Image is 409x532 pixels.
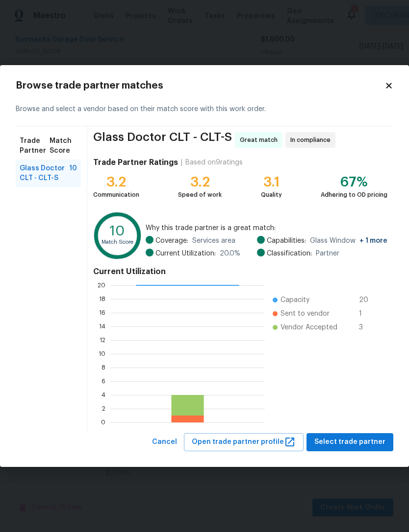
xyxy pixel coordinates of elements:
div: Speed of work [178,190,222,200]
span: Select trade partner [314,436,385,448]
span: Vendor Accepted [281,323,337,332]
div: | [178,158,185,167]
div: 3.1 [261,177,282,187]
text: 8 [102,365,105,370]
div: Browse and select a vendor based on their match score with this work order. [16,93,393,126]
text: Match Score [102,239,133,245]
div: 67% [321,177,387,187]
text: 12 [100,337,105,343]
text: 20 [98,282,105,288]
text: 0 [101,419,105,425]
text: 16 [99,310,105,316]
h2: Browse trade partner matches [16,81,384,91]
span: + 1 more [359,237,387,244]
div: Adhering to OD pricing [321,190,387,200]
span: Glass Doctor CLT - CLT-S [20,163,69,183]
span: Capacity [281,295,309,305]
button: Select trade partner [307,433,393,451]
span: Coverage: [155,236,188,246]
text: 14 [99,324,105,329]
span: In compliance [290,135,334,145]
span: 10 [69,163,77,183]
span: Trade Partner [20,136,50,156]
text: 10 [110,225,125,238]
span: Partner [316,249,339,258]
span: Cancel [152,436,177,448]
text: 2 [102,406,105,412]
text: 10 [99,351,105,357]
div: Quality [261,190,282,200]
span: 20.0 % [220,249,240,258]
div: Based on 9 ratings [185,158,243,167]
text: 6 [102,378,105,384]
span: Capabilities: [267,236,306,246]
span: Classification: [267,249,312,258]
span: Open trade partner profile [192,436,296,448]
span: 20 [359,295,375,305]
span: Services area [192,236,235,246]
div: Communication [93,190,139,200]
span: Why this trade partner is a great match: [146,223,387,233]
div: 3.2 [93,177,139,187]
span: Glass Window [310,236,387,246]
span: 1 [359,309,375,319]
span: Sent to vendor [281,309,330,319]
span: Match Score [50,136,77,156]
button: Cancel [148,433,181,451]
span: Great match [240,135,281,145]
span: Glass Doctor CLT - CLT-S [93,132,232,148]
h4: Trade Partner Ratings [93,158,178,167]
text: 4 [102,392,105,398]
span: 3 [359,323,375,332]
h4: Current Utilization [93,267,387,277]
span: Current Utilization: [155,249,216,258]
div: 3.2 [178,177,222,187]
text: 18 [99,296,105,302]
button: Open trade partner profile [184,433,304,451]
